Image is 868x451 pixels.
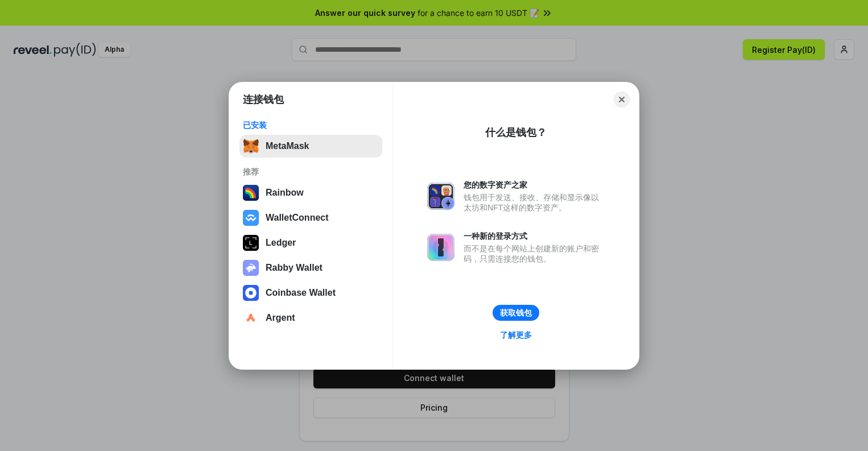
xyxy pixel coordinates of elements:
button: WalletConnect [239,206,382,229]
a: 了解更多 [493,328,539,342]
img: svg+xml,%3Csvg%20xmlns%3D%22http%3A%2F%2Fwww.w3.org%2F2000%2Fsvg%22%20fill%3D%22none%22%20viewBox... [427,183,454,210]
button: Close [614,92,630,107]
div: 已安装 [243,120,379,130]
div: 了解更多 [500,330,532,340]
div: 推荐 [243,167,379,177]
div: 什么是钱包？ [485,126,547,139]
div: 获取钱包 [500,308,532,318]
button: Ledger [239,231,382,254]
div: 一种新的登录方式 [464,231,605,241]
img: svg+xml,%3Csvg%20fill%3D%22none%22%20height%3D%2233%22%20viewBox%3D%220%200%2035%2033%22%20width%... [243,138,259,154]
div: MetaMask [266,141,309,151]
img: svg+xml,%3Csvg%20width%3D%22120%22%20height%3D%22120%22%20viewBox%3D%220%200%20120%20120%22%20fil... [243,185,259,201]
img: svg+xml,%3Csvg%20width%3D%2228%22%20height%3D%2228%22%20viewBox%3D%220%200%2028%2028%22%20fill%3D... [243,310,259,326]
div: Rainbow [266,188,304,198]
button: MetaMask [239,135,382,158]
img: svg+xml,%3Csvg%20width%3D%2228%22%20height%3D%2228%22%20viewBox%3D%220%200%2028%2028%22%20fill%3D... [243,285,259,301]
img: svg+xml,%3Csvg%20width%3D%2228%22%20height%3D%2228%22%20viewBox%3D%220%200%2028%2028%22%20fill%3D... [243,210,259,226]
img: svg+xml,%3Csvg%20xmlns%3D%22http%3A%2F%2Fwww.w3.org%2F2000%2Fsvg%22%20width%3D%2228%22%20height%3... [243,235,259,251]
button: Coinbase Wallet [239,282,382,304]
div: Argent [266,313,295,323]
div: Ledger [266,238,296,248]
button: Rainbow [239,181,382,204]
div: Coinbase Wallet [266,288,336,298]
h1: 连接钱包 [243,93,284,106]
div: 钱包用于发送、接收、存储和显示像以太坊和NFT这样的数字资产。 [464,192,605,213]
button: Rabby Wallet [239,256,382,279]
div: 而不是在每个网站上创建新的账户和密码，只需连接您的钱包。 [464,243,605,264]
div: Rabby Wallet [266,263,323,273]
button: 获取钱包 [493,305,539,321]
img: svg+xml,%3Csvg%20xmlns%3D%22http%3A%2F%2Fwww.w3.org%2F2000%2Fsvg%22%20fill%3D%22none%22%20viewBox... [427,234,454,261]
img: svg+xml,%3Csvg%20xmlns%3D%22http%3A%2F%2Fwww.w3.org%2F2000%2Fsvg%22%20fill%3D%22none%22%20viewBox... [243,260,259,276]
div: 您的数字资产之家 [464,180,605,190]
button: Argent [239,307,382,329]
div: WalletConnect [266,213,329,223]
